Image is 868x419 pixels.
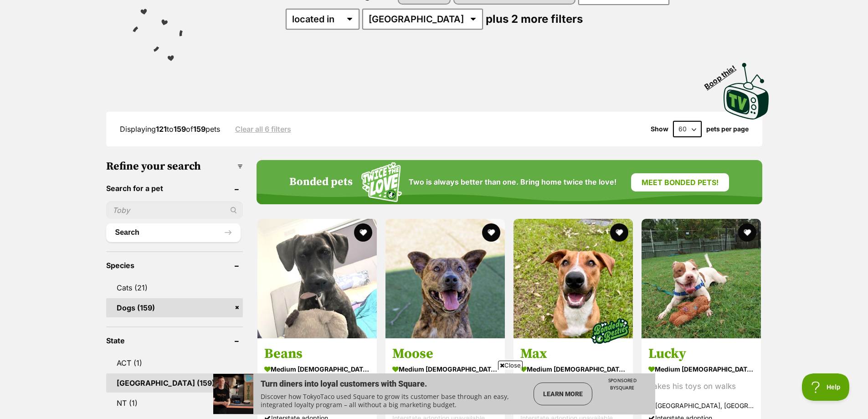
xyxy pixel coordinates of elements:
button: favourite [482,223,500,242]
a: ACT (1) [106,353,243,372]
span: Close [498,361,523,370]
button: favourite [354,223,372,242]
img: Moose - Staffordshire Terrier Dog [385,219,505,338]
header: State [106,336,243,345]
strong: medium [DEMOGRAPHIC_DATA] Dog [264,362,370,376]
h3: Refine your search [106,160,243,173]
button: favourite [610,223,628,242]
strong: medium [DEMOGRAPHIC_DATA] Dog [520,362,626,376]
strong: [GEOGRAPHIC_DATA], [GEOGRAPHIC_DATA] [648,399,754,412]
h4: Bonded pets [289,176,353,189]
a: [GEOGRAPHIC_DATA] (159) [106,373,243,393]
button: favourite [739,223,757,242]
span: Boop this! [703,58,745,91]
a: Boop this! [724,55,769,121]
iframe: Advertisement [213,373,655,414]
input: Toby [106,202,243,219]
label: pets per page [706,125,749,133]
header: Search for a pet [106,184,243,192]
iframe: Help Scout Beacon - Open [802,373,850,401]
img: Squiggle [361,162,402,202]
h3: Max [520,345,626,362]
a: Cats (21) [106,278,243,297]
span: Two is always better than one. Bring home twice the love! [409,178,616,186]
h3: Beans [264,345,370,362]
div: Takes his toys on walks [648,380,754,393]
strong: medium [DEMOGRAPHIC_DATA] Dog [648,362,754,376]
strong: 159 [174,124,186,134]
span: plus 2 more filters [486,12,583,26]
img: PetRescue TV logo [724,63,769,119]
img: bonded besties [587,308,633,354]
a: Meet bonded pets! [631,173,729,191]
span: Show [651,125,668,133]
span: Displaying to of pets [120,124,220,134]
strong: 121 [156,124,167,134]
img: Lucky - American Staffordshire Terrier Dog [642,219,761,338]
h3: Lucky [648,345,754,362]
strong: medium [DEMOGRAPHIC_DATA] Dog [392,362,498,376]
strong: 159 [193,124,205,134]
a: Dogs (159) [106,298,243,317]
header: Species [106,261,243,269]
a: Clear all 6 filters [235,125,291,133]
img: Beans - Mixed breed Dog [257,219,377,338]
img: Max - Australian Kelpie Dog [514,219,633,338]
button: Search [106,223,241,242]
h3: Moose [392,345,498,362]
a: NT (1) [106,393,243,413]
